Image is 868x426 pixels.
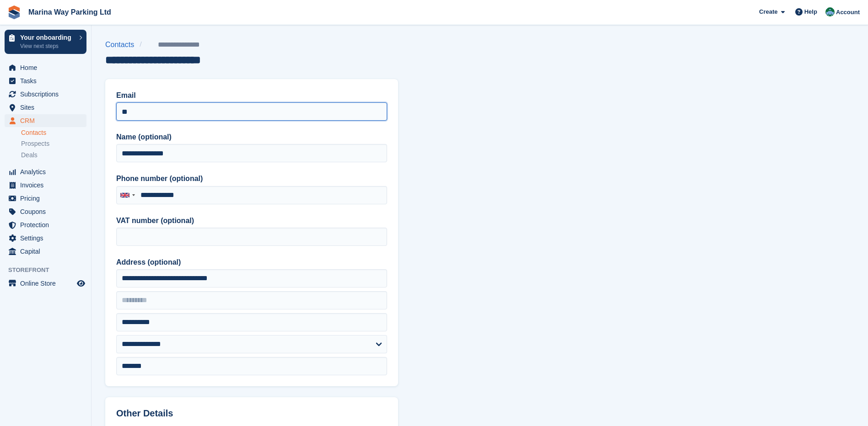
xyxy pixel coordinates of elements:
a: Contacts [105,39,140,50]
a: menu [5,114,86,127]
p: View next steps [20,42,75,50]
a: menu [5,245,86,258]
label: VAT number (optional) [116,215,387,226]
span: Subscriptions [20,88,75,101]
a: Preview store [75,278,86,289]
a: menu [5,232,86,245]
a: menu [5,192,86,205]
label: Phone number (optional) [116,173,387,184]
nav: breadcrumbs [105,39,241,50]
a: menu [5,75,86,87]
a: menu [5,88,86,101]
span: CRM [20,114,75,127]
a: menu [5,218,86,231]
p: Your onboarding [20,34,75,41]
span: Create [759,7,777,16]
a: menu [5,61,86,74]
span: Tasks [20,75,75,87]
div: United Kingdom: +44 [117,186,138,204]
a: Deals [21,150,86,160]
span: Help [804,7,817,16]
span: Online Store [20,277,75,290]
span: Settings [20,232,75,245]
a: menu [5,179,86,192]
span: Capital [20,245,75,258]
a: menu [5,205,86,218]
a: menu [5,101,86,114]
label: Name (optional) [116,132,387,143]
span: Coupons [20,205,75,218]
span: Protection [20,218,75,231]
span: Home [20,61,75,74]
a: Prospects [21,139,86,149]
a: Your onboarding View next steps [5,30,86,54]
label: Email [116,90,387,101]
img: stora-icon-8386f47178a22dfd0bd8f6a31ec36ba5ce8667c1dd55bd0f319d3a0aa187defe.svg [7,5,21,19]
span: Analytics [20,165,75,178]
a: menu [5,277,86,290]
a: Marina Way Parking Ltd [25,5,115,20]
img: Paul Lewis [825,7,835,16]
span: Invoices [20,179,75,192]
span: Account [836,8,860,17]
span: Sites [20,101,75,114]
span: Prospects [21,139,49,148]
h2: Other Details [116,408,387,419]
span: Storefront [8,266,91,275]
a: menu [5,165,86,178]
a: Contacts [21,128,86,137]
span: Pricing [20,192,75,205]
span: Deals [21,151,38,160]
label: Address (optional) [116,257,387,268]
